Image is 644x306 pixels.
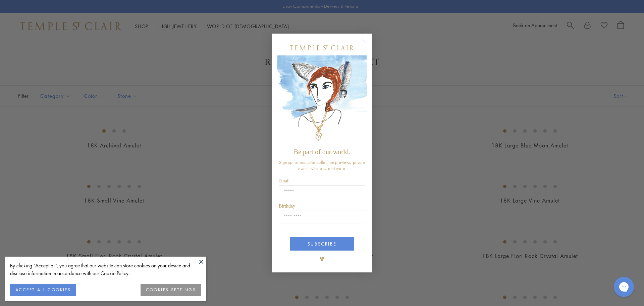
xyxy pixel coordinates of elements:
[364,40,372,49] button: Close dialog
[315,252,329,266] img: TSC
[10,284,76,296] button: ACCEPT ALL COOKIES
[290,45,354,50] img: Temple St. Clair
[279,159,365,171] span: Sign up for exclusive collection previews, private event invitations, and more.
[294,148,350,156] span: Be part of our world.
[141,284,201,296] button: COOKIES SETTINGS
[277,55,367,145] img: c4a9eb12-d91a-4d4a-8ee0-386386f4f338.jpeg
[290,237,354,251] button: SUBSCRIBE
[278,178,289,183] span: Email
[10,262,201,277] div: By clicking “Accept all”, you agree that our website can store cookies on your device and disclos...
[279,185,365,198] input: Email
[279,204,295,209] span: Birthday
[610,274,637,299] iframe: Gorgias live chat messenger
